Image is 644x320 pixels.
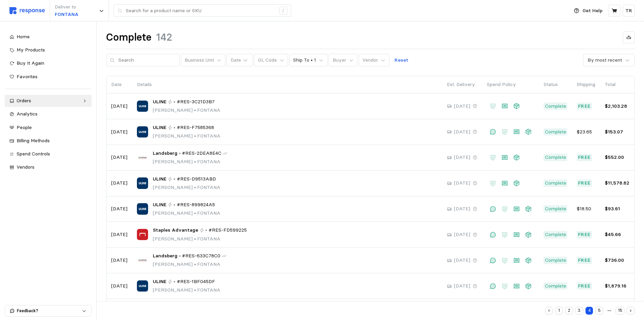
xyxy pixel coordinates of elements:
p: [DATE] [111,103,127,110]
p: $23.65 [577,128,595,136]
img: ULINE [137,126,148,137]
span: Landsberg [153,252,177,260]
p: [PERSON_NAME] FONTANA [153,210,220,217]
span: Analytics [17,111,38,117]
span: • [193,158,197,165]
span: ULINE [153,98,166,106]
span: ULINE [153,124,166,131]
button: GL Code [254,54,288,67]
button: 15 [616,307,624,315]
p: [DATE] [454,154,470,161]
a: Analytics [5,108,92,120]
a: Buy It Again [5,57,92,69]
a: Orders [5,95,92,107]
div: / [279,7,287,15]
h1: Complete [106,31,151,44]
span: • [193,261,197,267]
span: • [193,133,197,139]
p: Complete [545,231,566,238]
span: Landsberg [153,150,177,157]
input: Search for a product name or SKU [126,5,276,17]
button: Get Help [570,4,606,17]
span: #RES-D9513ABD [177,175,216,183]
p: [DATE] [111,205,127,213]
p: TR [625,7,632,15]
img: ULINE [137,203,148,214]
p: [PERSON_NAME] FONTANA [153,286,220,294]
p: [DATE] [111,282,127,290]
p: • [179,252,181,260]
span: ULINE [153,278,166,285]
p: Free [578,257,591,264]
img: Landsberg [137,255,148,266]
p: Date [111,81,127,88]
p: [DATE] [111,179,127,187]
img: svg%3e [9,7,45,14]
span: Vendors [17,164,34,170]
span: • [193,107,197,113]
p: Business Unit [185,57,214,64]
p: Free [578,231,591,238]
button: TR [623,5,635,17]
p: [DATE] [454,257,470,264]
p: $2,103.28 [605,103,629,110]
p: [PERSON_NAME] FONTANA [153,107,220,114]
p: [DATE] [111,128,127,136]
button: Feedback? [5,305,91,316]
p: Reset [395,57,408,64]
p: $45.66 [605,231,629,238]
p: $153.07 [605,128,629,136]
p: Free [578,154,591,161]
button: Ship To • 1 [289,54,328,67]
p: Free [578,282,591,290]
div: Orders [17,97,80,105]
p: [DATE] [454,231,470,238]
p: • [173,124,175,131]
span: #RES-899824A5 [177,201,215,209]
span: ULINE [153,201,166,209]
span: • [193,236,197,242]
p: [DATE] [454,282,470,290]
input: Search [118,54,176,66]
img: ULINE [137,177,148,189]
span: Staples Advantage [153,227,198,234]
p: • [205,227,207,234]
p: • [173,175,175,183]
span: Spend Controls [17,151,50,157]
p: [DATE] [454,179,470,187]
button: 3 [575,307,583,315]
p: [DATE] [111,231,127,238]
img: ULINE [137,101,148,112]
p: [DATE] [454,128,470,136]
p: $11,578.82 [605,179,629,187]
p: Complete [545,128,566,136]
p: Complete [545,282,566,290]
p: Feedback? [17,308,82,314]
button: 5 [595,307,603,315]
span: Favorites [17,73,38,80]
a: My Products [5,44,92,56]
p: Spend Policy [487,81,534,88]
img: Landsberg [137,152,148,163]
span: #RES-1BF045DF [177,278,215,285]
div: By most recent [588,57,622,64]
p: Details [137,81,437,88]
p: Status [544,81,567,88]
p: $736.00 [605,257,629,264]
img: Staples Advantage [137,229,148,240]
p: • [173,201,175,209]
p: $18.50 [577,205,595,213]
a: Favorites [5,71,92,83]
p: Est. Delivery [447,81,477,88]
p: $552.00 [605,154,629,161]
a: Billing Methods [5,135,92,147]
p: [DATE] [111,154,127,161]
span: • [193,184,197,190]
button: Reset [390,54,412,67]
p: [DATE] [111,257,127,264]
span: Buy It Again [17,60,44,66]
span: People [17,124,32,130]
p: Total [605,81,629,88]
div: Date [231,57,241,64]
p: Get Help [582,7,602,15]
